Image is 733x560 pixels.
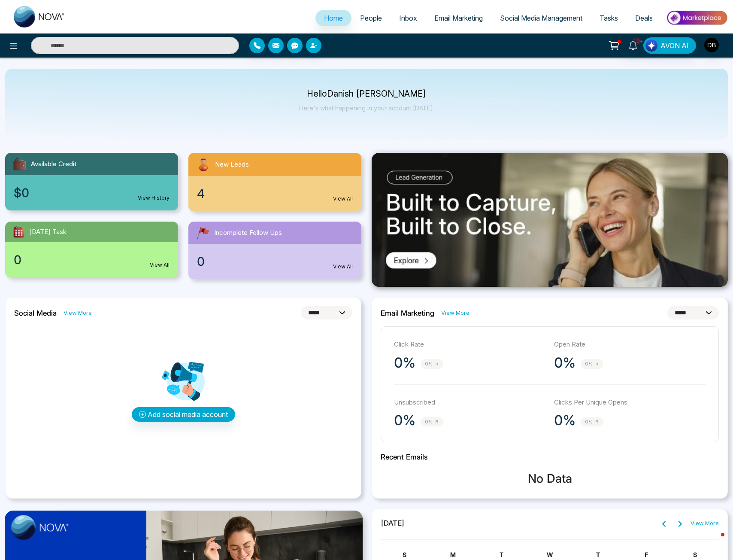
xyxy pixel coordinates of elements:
a: People [351,10,391,26]
h2: Recent Emails [381,453,719,461]
a: 10+ [623,37,643,52]
button: Add social media account [132,407,235,422]
span: Inbox [399,14,417,22]
p: Click Rate [394,340,545,350]
img: . [372,153,728,287]
span: AVON AI [660,40,689,51]
span: Social Media Management [500,14,582,22]
p: Hello Danish [PERSON_NAME] [299,90,434,97]
img: User Avatar [704,38,719,52]
span: W [547,551,553,558]
span: 0% [421,417,443,427]
span: T [500,551,503,558]
span: 0 [14,251,21,269]
p: Unsubscribed [394,398,545,408]
h3: No Data [381,472,719,486]
img: Market-place.gif [666,8,728,27]
span: [DATE] [381,518,405,529]
span: F [645,551,648,558]
p: 0% [394,354,415,371]
span: 4 [197,185,205,203]
span: Incomplete Follow Ups [214,228,282,238]
a: Social Media Management [491,10,591,26]
span: New Leads [215,160,249,170]
iframe: Intercom live chat [704,531,724,551]
a: View More [441,309,469,317]
a: Incomplete Follow Ups0View All [183,222,366,279]
span: $0 [14,184,29,202]
span: Email Marketing [434,14,483,22]
img: todayTask.svg [12,225,26,239]
a: Email Marketing [426,10,491,26]
span: S [693,551,697,558]
a: View More [64,309,92,317]
span: 10+ [633,37,641,45]
img: followUps.svg [195,225,211,240]
img: Lead Flow [645,40,657,52]
a: Tasks [591,10,627,26]
p: Open Rate [554,340,706,350]
h2: Email Marketing [381,309,434,317]
span: T [596,551,600,558]
span: Tasks [600,14,618,22]
span: Available Credit [31,159,76,169]
span: Deals [635,14,653,22]
a: View History [138,194,170,202]
span: 0% [421,359,443,369]
a: View More [691,519,719,528]
p: Here's what happening in your account [DATE]. [299,104,434,112]
span: S [403,551,406,558]
h2: Social Media [14,309,57,317]
a: View All [333,263,353,271]
a: Deals [627,10,661,26]
p: Clicks Per Unique Opens [554,398,706,408]
span: [DATE] Task [29,227,67,237]
a: Inbox [391,10,426,26]
span: M [450,551,456,558]
span: 0% [581,417,603,427]
a: View All [150,261,170,269]
span: People [360,14,382,22]
span: 0% [581,359,603,369]
a: New Leads4View All [183,153,366,211]
img: newLeads.svg [195,156,212,173]
img: availableCredit.svg [12,156,27,172]
p: 0% [554,354,575,371]
span: 0 [197,253,205,271]
img: Nova CRM Logo [14,6,65,27]
img: image [11,515,69,540]
p: 0% [394,412,415,429]
a: View All [333,195,353,203]
a: Home [315,10,351,26]
img: Analytics png [162,360,205,403]
button: AVON AI [643,37,696,54]
p: 0% [554,412,575,429]
span: Home [324,14,343,22]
